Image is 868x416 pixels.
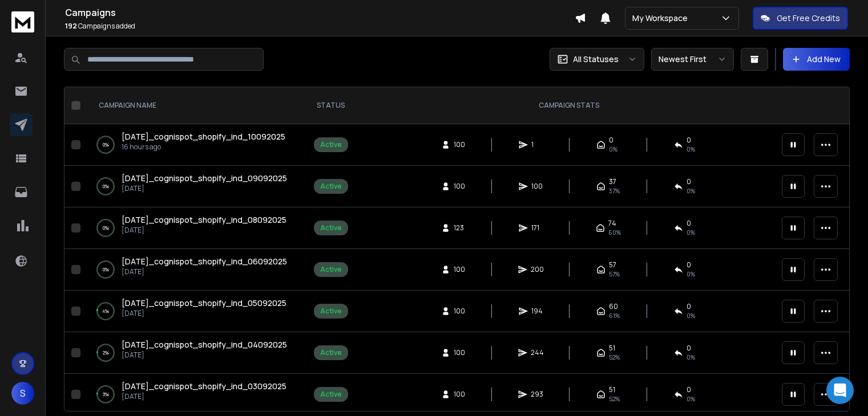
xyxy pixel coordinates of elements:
td: 0%[DATE]_cognispot_shopify_ind_08092025[DATE] [85,207,298,249]
a: [DATE]_cognispot_shopify_ind_08092025 [122,214,286,226]
div: Active [320,223,342,233]
p: Campaigns added [65,22,575,31]
img: logo [11,11,34,32]
a: [DATE]_cognispot_shopify_ind_10092025 [122,131,285,142]
p: [DATE] [122,226,286,235]
span: 100 [454,307,465,316]
span: 123 [454,223,465,233]
span: 60 % [608,228,621,237]
span: [DATE]_cognispot_shopify_ind_10092025 [122,131,285,142]
div: Active [320,390,342,399]
button: S [11,382,34,405]
p: [DATE] [122,309,286,318]
span: 0 % [687,228,695,237]
p: 2 % [103,347,109,358]
span: 200 [531,265,544,274]
span: 192 [65,21,77,31]
p: 4 % [102,305,109,317]
p: 0 % [103,222,109,234]
span: [DATE]_cognispot_shopify_ind_03092025 [122,381,286,391]
button: Get Free Credits [753,7,848,30]
span: [DATE]_cognispot_shopify_ind_06092025 [122,256,287,267]
span: 100 [454,182,465,191]
span: 0 % [687,311,695,320]
button: Add New [783,48,850,71]
p: Get Free Credits [777,13,840,24]
span: 37 % [609,186,620,195]
div: Active [320,265,342,274]
td: 0%[DATE]_cognispot_shopify_ind_09092025[DATE] [85,166,298,207]
p: [DATE] [122,392,286,401]
td: 3%[DATE]_cognispot_shopify_ind_03092025[DATE] [85,374,298,415]
div: Active [320,182,342,191]
p: [DATE] [122,267,287,276]
span: 293 [531,390,543,399]
p: All Statuses [573,54,619,65]
span: 52 % [609,394,620,403]
span: 60 [609,302,618,311]
span: 0 [687,219,691,228]
span: [DATE]_cognispot_shopify_ind_04092025 [122,339,287,350]
div: Active [320,348,342,357]
span: 57 [609,260,616,270]
span: 1 [531,140,543,149]
div: Open Intercom Messenger [826,377,854,404]
span: 0 % [687,270,695,279]
span: [DATE]_cognispot_shopify_ind_05092025 [122,297,286,308]
span: 100 [454,265,465,274]
td: 0%[DATE]_cognispot_shopify_ind_06092025[DATE] [85,249,298,291]
span: 0 [687,302,691,311]
th: CAMPAIGN STATS [363,87,775,124]
span: 74 [608,219,616,228]
span: 52 % [609,353,620,362]
td: 2%[DATE]_cognispot_shopify_ind_04092025[DATE] [85,332,298,374]
th: CAMPAIGN NAME [85,87,298,124]
p: [DATE] [122,184,287,193]
a: [DATE]_cognispot_shopify_ind_03092025 [122,381,286,392]
a: [DATE]_cognispot_shopify_ind_04092025 [122,339,287,350]
span: 100 [531,182,543,191]
span: 0 [687,385,691,394]
span: 0 [687,177,691,186]
a: [DATE]_cognispot_shopify_ind_06092025 [122,256,287,267]
span: 0 [609,136,613,145]
p: [DATE] [122,350,287,360]
span: 0 % [687,394,695,403]
p: 0 % [103,181,109,192]
span: [DATE]_cognispot_shopify_ind_08092025 [122,214,286,225]
span: 0 [687,344,691,353]
span: 100 [454,140,465,149]
th: STATUS [298,87,363,124]
span: 0 [687,260,691,270]
button: Newest First [651,48,734,71]
p: 0 % [103,139,109,150]
p: 3 % [103,389,109,400]
span: 51 [609,344,615,353]
span: 61 % [609,311,620,320]
span: 0 % [609,145,617,154]
p: My Workspace [632,13,692,24]
span: 0 % [687,186,695,195]
span: 57 % [609,270,620,279]
div: Active [320,140,342,149]
a: [DATE]_cognispot_shopify_ind_05092025 [122,297,286,309]
span: 37 [609,177,616,186]
p: 0 % [103,264,109,275]
span: 194 [531,307,543,316]
span: 100 [454,390,465,399]
div: Active [320,307,342,316]
a: [DATE]_cognispot_shopify_ind_09092025 [122,173,287,184]
td: 4%[DATE]_cognispot_shopify_ind_05092025[DATE] [85,291,298,332]
span: 244 [531,348,544,357]
td: 0%[DATE]_cognispot_shopify_ind_1009202516 hours ago [85,124,298,166]
p: 16 hours ago [122,142,285,152]
h1: Campaigns [65,6,575,19]
span: 0 % [687,145,695,154]
span: 0 [687,136,691,145]
span: 100 [454,348,465,357]
span: 51 [609,385,615,394]
span: 171 [531,223,543,233]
